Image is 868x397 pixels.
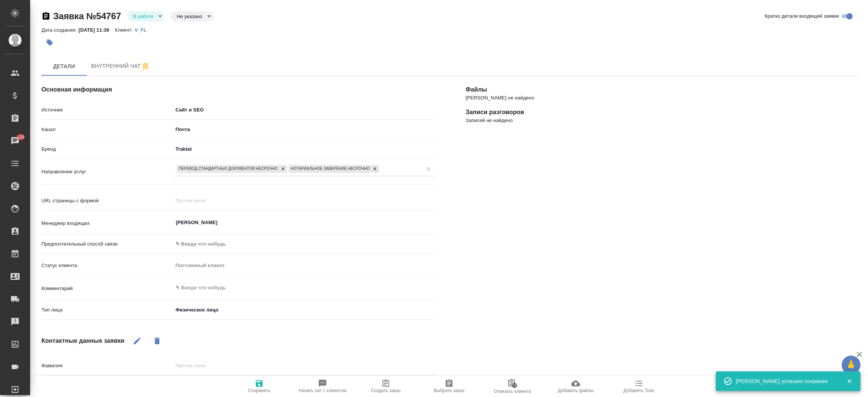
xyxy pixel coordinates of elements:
[177,165,279,173] div: Перевод стандартных документов несрочно
[173,143,436,156] div: Traktat
[228,376,291,397] button: Сохранить
[736,377,835,385] div: [PERSON_NAME] успешно сохранен
[41,285,173,292] p: Комментарий
[842,356,860,374] button: 🙏
[46,62,82,71] span: Детали
[558,388,593,393] span: Добавить файлы
[41,306,173,314] p: Тип лица
[2,131,28,150] a: 120
[41,106,173,114] p: Источник
[41,27,78,33] p: Дата создания:
[41,168,173,176] p: Направление услуг
[78,27,115,33] p: [DATE] 11:36
[176,240,426,248] div: ✎ Введи что-нибудь
[115,27,134,33] p: Клиент:
[41,34,58,51] button: Добавить тэг
[171,11,213,21] div: В работе
[127,11,165,21] div: В работе
[248,388,270,393] span: Сохранить
[41,262,173,269] p: Статус клиента
[131,13,156,20] button: В работе
[494,389,531,394] span: Отвязать клиента
[12,133,29,141] span: 120
[434,388,464,393] span: Выбрать заказ
[291,376,354,397] button: Начать чат с клиентом
[765,12,839,20] span: Кратко детали входящей заявки
[466,108,860,117] h4: Записи разговоров
[174,13,204,20] button: Не указано
[173,360,436,371] input: Пустое поле
[623,388,654,393] span: Добавить Todo
[607,376,671,397] button: Добавить Todo
[845,357,857,373] span: 🙏
[41,362,173,370] p: Фамилия
[173,259,436,272] div: Постоянный клиент
[466,85,860,94] h4: Файлы
[41,220,173,227] p: Менеджер входящих
[842,378,857,385] button: Закрыть
[289,165,371,173] div: Нотариальное заверение несрочно
[148,332,166,350] button: Удалить
[173,104,436,116] div: Сайт и SEO
[41,12,50,21] button: Скопировать ссылку
[41,145,173,153] p: Бренд
[41,85,436,94] h4: Основная информация
[173,195,436,206] input: Пустое поле
[41,240,173,248] p: Предпочтительный способ связи
[431,222,433,223] button: Open
[466,117,860,124] p: Записей не найдено
[299,388,346,393] span: Начать чат с клиентом
[371,388,401,393] span: Создать заказ
[128,332,146,350] button: Редактировать
[173,304,348,316] div: Физическое лицо
[141,62,150,71] svg: Отписаться
[134,27,152,33] p: V_FL
[134,26,152,33] a: V_FL
[173,238,436,250] div: ✎ Введи что-нибудь
[481,376,544,397] button: Отвязать клиента
[53,11,121,21] a: Заявка №54767
[354,376,417,397] button: Создать заказ
[544,376,607,397] button: Добавить файлы
[41,126,173,133] p: Канал
[41,336,124,345] h4: Контактные данные заявки
[91,61,150,71] span: Внутренний чат
[173,123,436,136] div: Почта
[466,94,860,102] p: [PERSON_NAME] не найдено
[41,197,173,205] p: URL страницы с формой
[417,376,481,397] button: Выбрать заказ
